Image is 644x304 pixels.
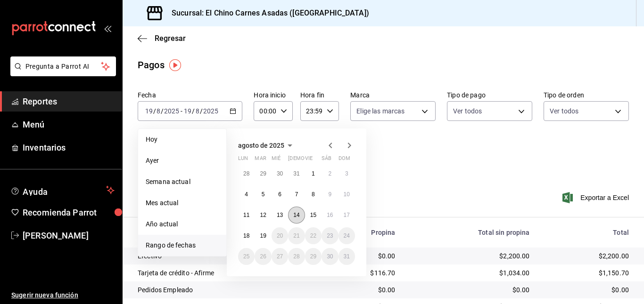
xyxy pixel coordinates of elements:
button: 2 de agosto de 2025 [322,165,338,182]
div: Pedidos Empleado [138,285,314,295]
abbr: 3 de agosto de 2025 [345,170,348,177]
abbr: 31 de julio de 2025 [293,170,299,177]
button: 21 de agosto de 2025 [288,227,305,244]
span: - [181,107,182,115]
abbr: 9 de agosto de 2025 [328,191,331,198]
abbr: miércoles [272,155,281,165]
button: 16 de agosto de 2025 [322,207,338,224]
span: Mes actual [146,198,219,208]
button: 31 de agosto de 2025 [339,248,355,265]
div: $2,200.00 [410,251,529,261]
abbr: 21 de agosto de 2025 [293,232,299,239]
label: Hora inicio [254,92,292,98]
div: $0.00 [545,285,629,295]
abbr: 13 de agosto de 2025 [277,212,283,218]
label: Hora fin [300,92,339,98]
button: 28 de agosto de 2025 [288,248,305,265]
label: Marca [350,92,436,98]
abbr: 17 de agosto de 2025 [344,212,350,218]
abbr: domingo [339,155,350,165]
abbr: 10 de agosto de 2025 [344,191,350,198]
span: Ver todos [453,106,482,116]
button: 8 de agosto de 2025 [305,186,322,203]
abbr: jueves [288,155,344,165]
abbr: 1 de agosto de 2025 [312,170,315,177]
button: 1 de agosto de 2025 [305,165,322,182]
input: -- [145,107,153,115]
button: 30 de agosto de 2025 [322,248,338,265]
abbr: 25 de agosto de 2025 [243,253,249,260]
div: Total [545,229,629,236]
a: Pregunta a Parrot AI [7,68,116,78]
abbr: sábado [322,155,331,165]
abbr: 29 de julio de 2025 [260,170,266,177]
span: [PERSON_NAME] [23,229,115,242]
img: Tooltip marker [169,59,181,71]
abbr: 24 de agosto de 2025 [344,232,350,239]
button: 13 de agosto de 2025 [272,207,288,224]
button: 23 de agosto de 2025 [322,227,338,244]
div: $0.00 [410,285,529,295]
button: 3 de agosto de 2025 [339,165,355,182]
span: Ayuda [23,184,102,196]
abbr: 4 de agosto de 2025 [245,191,248,198]
abbr: 26 de agosto de 2025 [260,253,266,260]
button: Exportar a Excel [564,192,629,203]
span: Reportes [23,95,115,108]
button: 11 de agosto de 2025 [238,207,255,224]
div: $2,200.00 [545,251,629,261]
abbr: 20 de agosto de 2025 [277,232,283,239]
abbr: 11 de agosto de 2025 [243,212,249,218]
button: 9 de agosto de 2025 [322,186,338,203]
abbr: 23 de agosto de 2025 [327,232,333,239]
abbr: viernes [305,155,313,165]
button: 26 de agosto de 2025 [255,248,271,265]
abbr: 19 de agosto de 2025 [260,232,266,239]
span: Semana actual [146,177,219,187]
abbr: 8 de agosto de 2025 [312,191,315,198]
label: Tipo de orden [544,92,629,98]
span: / [192,107,195,115]
abbr: 28 de julio de 2025 [243,170,249,177]
input: -- [183,107,192,115]
abbr: 30 de agosto de 2025 [327,253,333,260]
div: Total sin propina [410,229,529,236]
button: 29 de agosto de 2025 [305,248,322,265]
input: ---- [203,107,219,115]
span: Año actual [146,219,219,229]
input: -- [156,107,161,115]
div: Pagos [138,58,165,72]
button: 29 de julio de 2025 [255,165,271,182]
button: 15 de agosto de 2025 [305,207,322,224]
abbr: 7 de agosto de 2025 [295,191,298,198]
abbr: 22 de agosto de 2025 [310,232,316,239]
span: Rango de fechas [146,240,219,250]
abbr: 12 de agosto de 2025 [260,212,266,218]
button: 18 de agosto de 2025 [238,227,255,244]
span: agosto de 2025 [238,142,284,149]
abbr: 14 de agosto de 2025 [293,212,299,218]
h3: Sucursal: El Chino Carnes Asadas ([GEOGRAPHIC_DATA]) [164,8,369,19]
button: 25 de agosto de 2025 [238,248,255,265]
abbr: 31 de agosto de 2025 [344,253,350,260]
abbr: 29 de agosto de 2025 [310,253,316,260]
span: Elige las marcas [356,106,405,116]
span: Inventarios [23,141,115,154]
label: Tipo de pago [447,92,532,98]
button: 19 de agosto de 2025 [255,227,271,244]
abbr: 30 de julio de 2025 [277,170,283,177]
div: Tarjeta de crédito - Afirme [138,268,314,278]
input: ---- [164,107,180,115]
button: 6 de agosto de 2025 [272,186,288,203]
button: 24 de agosto de 2025 [339,227,355,244]
button: open_drawer_menu [104,24,111,32]
div: $1,034.00 [410,268,529,278]
button: Regresar [138,34,186,43]
button: agosto de 2025 [238,140,296,151]
abbr: 15 de agosto de 2025 [310,212,316,218]
label: Fecha [138,92,242,98]
abbr: lunes [238,155,248,165]
button: 12 de agosto de 2025 [255,207,271,224]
